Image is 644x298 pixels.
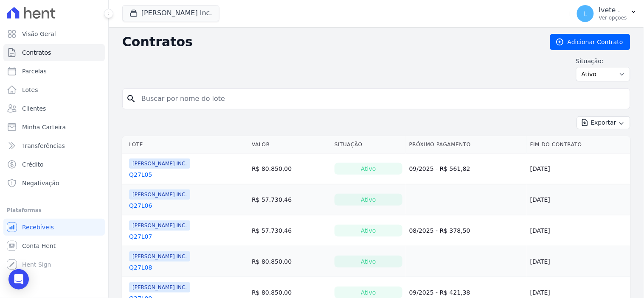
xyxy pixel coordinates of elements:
[22,142,65,150] span: Transferências
[3,44,105,61] a: Contratos
[406,136,527,153] th: Próximo Pagamento
[122,5,219,21] button: [PERSON_NAME] Inc.
[129,263,152,272] a: Q27L08
[122,34,537,50] h2: Contratos
[3,81,105,98] a: Lotes
[248,215,331,246] td: R$ 57.730,46
[3,175,105,192] a: Negativação
[409,289,470,296] a: 09/2025 - R$ 421,38
[248,246,331,277] td: R$ 80.850,00
[22,179,59,187] span: Negativação
[136,90,627,107] input: Buscar por nome do lote
[335,225,402,237] div: Ativo
[527,246,630,277] td: [DATE]
[248,136,331,153] th: Valor
[7,205,101,215] div: Plataformas
[22,160,44,169] span: Crédito
[576,57,630,65] label: Situação:
[248,184,331,215] td: R$ 57.730,46
[126,94,136,104] i: search
[22,86,38,94] span: Lotes
[129,251,190,262] span: [PERSON_NAME] INC.
[335,163,402,175] div: Ativo
[122,136,248,153] th: Lote
[22,67,47,75] span: Parcelas
[335,194,402,206] div: Ativo
[129,220,190,231] span: [PERSON_NAME] INC.
[3,119,105,136] a: Minha Carteira
[409,165,470,172] a: 09/2025 - R$ 561,82
[22,30,56,38] span: Visão Geral
[129,201,152,210] a: Q27L06
[527,184,630,215] td: [DATE]
[3,137,105,154] a: Transferências
[409,227,470,234] a: 08/2025 - R$ 378,50
[584,11,588,17] span: I.
[599,14,627,21] p: Ver opções
[599,6,627,14] p: Ivete .
[3,156,105,173] a: Crédito
[129,170,152,179] a: Q27L05
[129,282,190,292] span: [PERSON_NAME] INC.
[550,34,630,50] a: Adicionar Contrato
[3,63,105,80] a: Parcelas
[527,153,630,184] td: [DATE]
[22,104,46,113] span: Clientes
[22,48,51,57] span: Contratos
[129,232,152,241] a: Q27L07
[8,269,29,290] div: Open Intercom Messenger
[570,2,644,25] button: I. Ivete . Ver opções
[22,242,56,250] span: Conta Hent
[22,123,66,131] span: Minha Carteira
[3,25,105,42] a: Visão Geral
[577,116,630,129] button: Exportar
[248,153,331,184] td: R$ 80.850,00
[331,136,406,153] th: Situação
[3,100,105,117] a: Clientes
[527,136,630,153] th: Fim do Contrato
[129,159,190,169] span: [PERSON_NAME] INC.
[129,189,190,200] span: [PERSON_NAME] INC.
[22,223,54,231] span: Recebíveis
[527,215,630,246] td: [DATE]
[335,256,402,267] div: Ativo
[3,237,105,254] a: Conta Hent
[3,219,105,236] a: Recebíveis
